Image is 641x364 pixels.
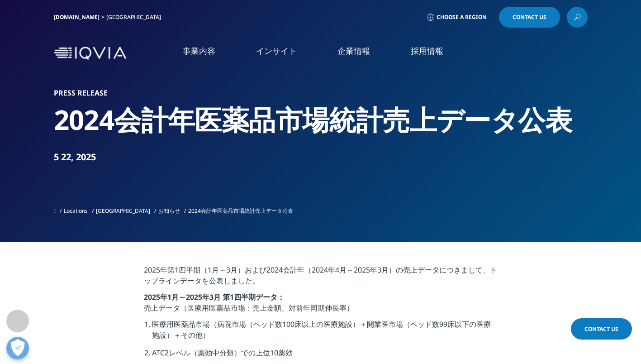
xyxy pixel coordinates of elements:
div: 5 22, 2025 [54,151,588,163]
span: 2024会計年医薬品市場統計売上データ公表 [188,207,293,215]
a: Contact Us [571,318,632,340]
h2: 2024会計年医薬品市場統計売上データ公表 [54,103,588,137]
span: Contact Us [513,14,546,20]
a: 事業内容 [183,45,215,57]
button: 優先設定センターを開く [6,337,29,359]
h1: Press Release [54,88,588,97]
a: 採用情報 [411,45,443,57]
span: Contact Us [584,325,618,333]
a: 企業情報 [337,45,370,57]
a: [GEOGRAPHIC_DATA] [96,207,150,215]
a: Contact Us [499,7,560,28]
a: Locations [64,207,88,215]
a: インサイト [256,45,297,57]
strong: 2025年1月～2025年3月 第1四半期データ： [144,292,285,302]
span: Choose a Region [437,14,487,21]
nav: Primary [130,32,588,75]
a: お知らせ [158,207,180,215]
div: [GEOGRAPHIC_DATA] [106,14,165,21]
p: 2025年第1四半期（1月～3月）および2024会計年（2024年4月～2025年3月）の売上データにつきまして、トップラインデータを公表しました。 [144,264,497,292]
li: 医療用医薬品市場（病院市場（ベッド数100床以上の医療施設）＋開業医市場（ベッド数99床以下の医療施設）＋その他） [152,319,497,347]
p: 売上データ（医療用医薬品市場：売上金額、対前年同期伸長率） [144,302,497,319]
a: [DOMAIN_NAME] [54,13,100,21]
